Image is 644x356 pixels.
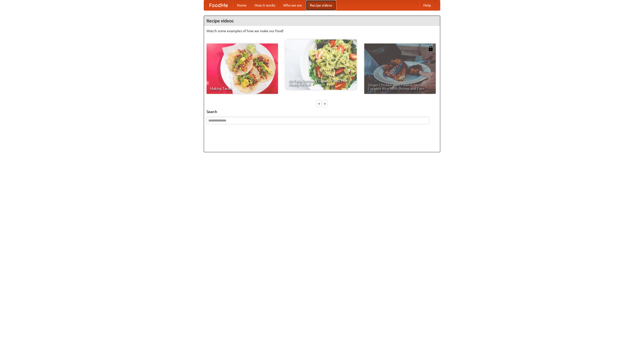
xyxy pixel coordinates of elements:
a: Who we are [279,0,306,10]
p: Watch some examples of how we make our food! [207,28,437,33]
a: FoodMe [204,0,233,10]
h4: Recipe videos [204,16,440,26]
img: 483408.png [428,46,433,51]
div: » [323,100,327,107]
a: Home [233,0,251,10]
a: How it works [251,0,279,10]
a: Help [419,0,435,10]
h5: Search [207,109,437,114]
a: Recipe videos [306,0,336,10]
span: Making Tacos [210,87,274,90]
a: Making Tacos [207,44,278,94]
span: An Easy, Summery Tomato Pasta That's Ready for Fall [289,79,353,86]
a: An Easy, Summery Tomato Pasta That's Ready for Fall [285,39,357,90]
div: « [317,100,321,107]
